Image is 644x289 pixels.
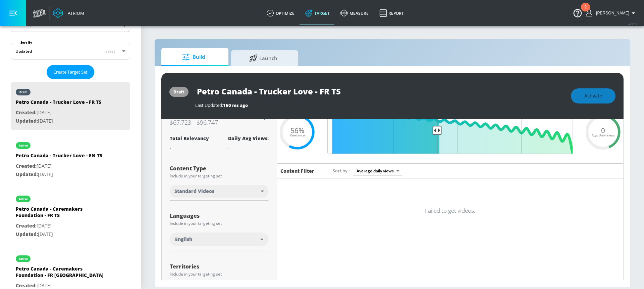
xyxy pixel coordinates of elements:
span: 0 [601,127,605,134]
h6: Failed to get videos. [425,207,475,214]
button: Create Target Set [47,65,94,79]
div: English [170,233,269,246]
span: Relevance [290,134,305,137]
div: draftPetro Canada - Trucker Love - FR TSCreated:[DATE]Updated:[DATE] [11,82,130,130]
div: Last Updated: [195,102,564,108]
div: draft [173,89,184,95]
p: [DATE] [16,109,101,117]
div: Updated [15,48,32,54]
div: 2 [584,7,587,16]
div: Include in your targeting set [170,221,269,225]
button: [PERSON_NAME] [586,9,637,17]
label: Sort By [19,40,34,45]
div: Petro Canada - Trucker Love - FR TS [16,99,101,109]
a: optimize [261,1,300,25]
div: active [19,144,28,147]
a: Atrium [53,8,84,18]
span: Created: [16,282,37,289]
span: Sort by [333,168,350,174]
a: Target [300,1,335,25]
span: English [175,236,192,243]
span: Created: [16,222,37,229]
span: Standard Videos [174,188,214,195]
p: [DATE] [16,230,110,239]
div: Total Relevancy [170,135,209,141]
h3: $67,723 - $96,747 [170,118,261,127]
span: Updated: [16,171,38,177]
div: activePetro Canada - Trucker Love - EN TSCreated:[DATE]Updated:[DATE] [11,135,130,183]
p: [DATE] [16,162,102,170]
div: active [19,257,28,260]
span: Created: [16,109,37,116]
span: v 4.22.2 [628,22,637,26]
div: Daily Avg Views: [228,135,269,141]
span: 160 ms ago [223,102,248,108]
div: active [19,197,28,201]
div: Petro Canada - Caremakers Foundation - FR [GEOGRAPHIC_DATA] [16,265,110,282]
span: Launch [238,50,289,66]
div: Atrium [65,10,84,16]
div: Average daily views [353,166,402,175]
a: Report [374,1,409,25]
span: latest [104,48,115,54]
span: Updated: [16,231,38,237]
a: measure [335,1,374,25]
span: 56% [290,127,304,134]
span: Updated: [16,118,38,124]
div: Petro Canada - Caremakers Foundation - FR TS [16,206,110,222]
div: draft [19,90,27,94]
button: Open Resource Center, 2 new notifications [568,3,587,22]
div: Include in your targeting set [170,272,269,276]
span: Build [168,49,219,65]
div: Territories [170,264,269,269]
span: Create Target Set [53,68,88,76]
p: [DATE] [16,222,110,230]
span: Avg. Daily Views [592,134,615,137]
span: login as: harvir.chahal@zefr.com [593,11,629,15]
div: Petro Canada - Trucker Love - EN TS [16,152,102,162]
span: Created: [16,163,37,169]
input: Final Threshold [324,110,576,154]
div: activePetro Canada - Caremakers Foundation - FR TSCreated:[DATE]Updated:[DATE] [11,189,130,243]
h6: Content Filter [280,168,314,174]
p: [DATE] [16,117,101,125]
p: [DATE] [16,170,102,179]
div: Include in your targeting set [170,174,269,178]
div: Languages [170,213,269,218]
div: Content Type [170,166,269,171]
